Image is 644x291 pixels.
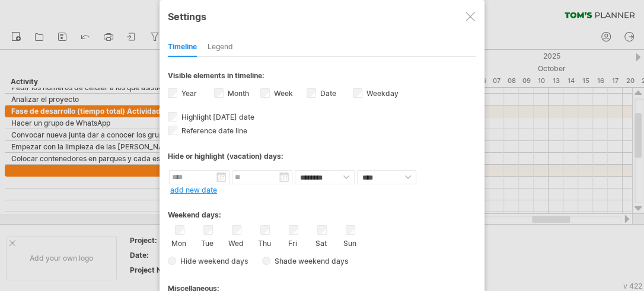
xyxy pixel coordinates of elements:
label: Sun [342,236,357,248]
label: Year [179,89,197,98]
span: Hide weekend days [176,257,248,266]
div: Settings [168,5,476,27]
div: Hide or highlight (vacation) days: [168,152,476,161]
label: Fri [285,236,300,248]
span: Highlight [DATE] date [179,113,254,121]
span: Shade weekend days [270,257,348,266]
label: Week [272,89,293,98]
label: Weekday [364,89,398,98]
label: Sat [314,236,329,248]
div: Weekend days: [168,199,476,222]
label: Month [225,89,249,98]
div: Legend [208,38,233,57]
div: Visible elements in timeline: [168,71,476,84]
label: Thu [257,236,272,248]
label: Tue [200,236,215,248]
div: Timeline [168,38,197,57]
label: Wed [228,236,243,248]
label: Date [318,89,336,98]
span: Reference date line [179,126,247,135]
a: add new date [170,186,217,194]
label: Mon [171,236,186,248]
